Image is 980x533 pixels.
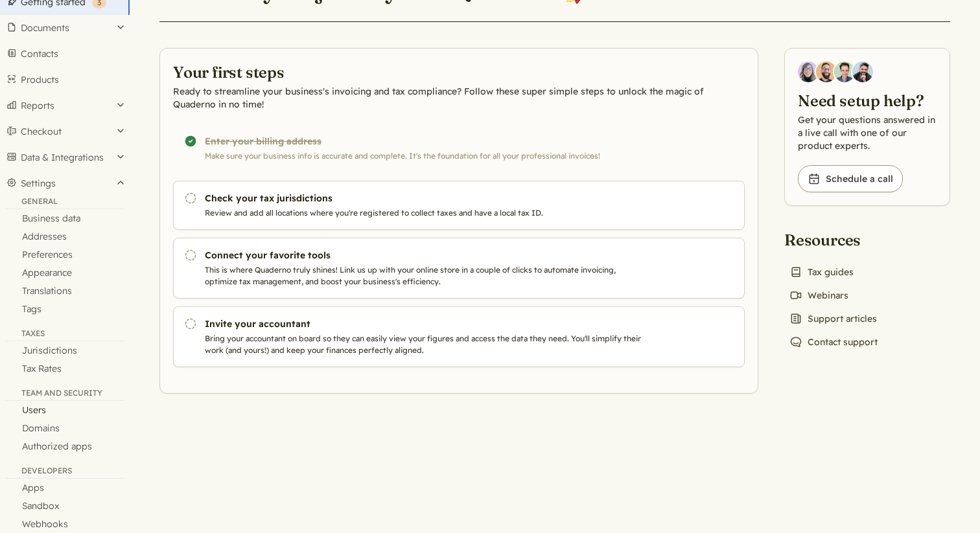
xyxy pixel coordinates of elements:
[798,113,937,152] p: Get your questions answered in a live call with one of our product experts.
[5,328,124,341] div: Taxes
[798,62,819,82] img: Diana Carrasco, Account Executive at Quaderno
[205,192,647,205] h3: Check your tax jurisdictions
[852,62,873,82] img: Javier Rubio, DevRel at Quaderno
[205,317,647,330] h3: Invite your accountant
[205,249,647,262] h3: Connect your favorite tools
[834,62,855,82] img: Ivo Oltmans, Business Developer at Quaderno
[798,90,937,111] h2: Need setup help?
[205,333,647,356] p: Bring your accountant on board so they can easily view your figures and access the data they need...
[816,62,837,82] img: Jairo Fumero, Account Executive at Quaderno
[173,85,745,111] p: Ready to streamline your business's invoicing and tax compliance? Follow these super simple steps...
[5,388,124,401] div: Team and security
[798,165,903,192] a: Schedule a call
[173,238,745,299] a: Connect your favorite tools This is where Quaderno truly shines! Link us up with your online stor...
[173,181,745,230] a: Check your tax jurisdictions Review and add all locations where you're registered to collect taxe...
[784,333,883,351] a: Contact support
[784,286,854,304] a: Webinars
[205,207,647,219] p: Review and add all locations where you're registered to collect taxes and have a local tax ID.
[784,229,883,250] h2: Resources
[5,196,124,209] div: General
[173,306,745,367] a: Invite your accountant Bring your accountant on board so they can easily view your figures and ac...
[173,62,745,82] h2: Your first steps
[784,263,859,281] a: Tax guides
[5,466,124,479] div: Developers
[784,310,882,328] a: Support articles
[205,264,647,288] p: This is where Quaderno truly shines! Link us up with your online store in a couple of clicks to a...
